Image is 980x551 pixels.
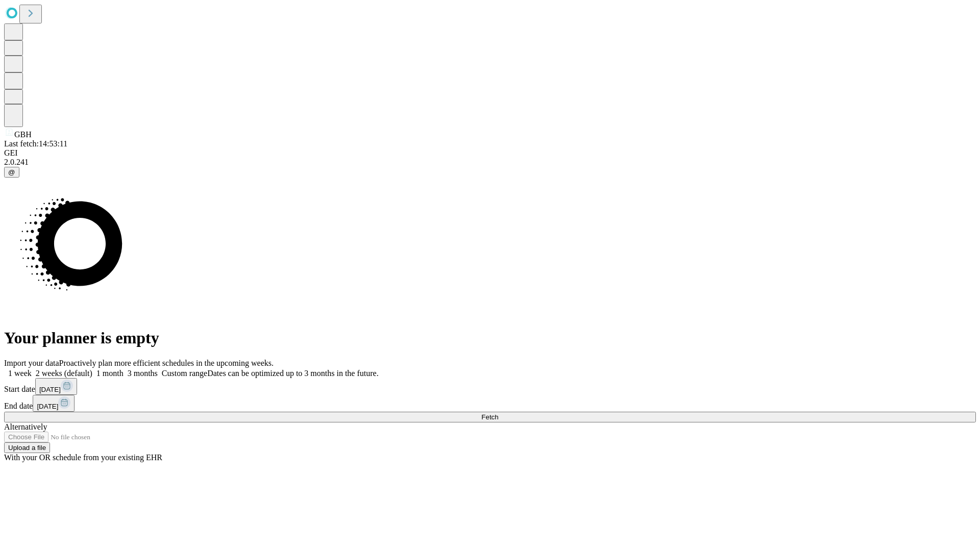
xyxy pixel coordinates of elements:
[14,130,32,139] span: GBH
[4,442,50,453] button: Upload a file
[4,395,976,412] div: End date
[35,378,77,395] button: [DATE]
[33,395,75,412] button: [DATE]
[96,369,124,378] span: 1 month
[4,148,976,158] div: GEI
[59,359,274,367] span: Proactively plan more efficient schedules in the upcoming weeks.
[4,139,67,148] span: Last fetch: 14:53:11
[4,412,976,422] button: Fetch
[4,453,162,462] span: With your OR schedule from your existing EHR
[162,369,207,378] span: Custom range
[128,369,158,378] span: 3 months
[4,158,976,167] div: 2.0.241
[36,369,92,378] span: 2 weeks (default)
[207,369,378,378] span: Dates can be optimized up to 3 months in the future.
[4,359,59,367] span: Import your data
[39,386,61,393] span: [DATE]
[481,413,498,421] span: Fetch
[8,369,32,378] span: 1 week
[37,403,58,410] span: [DATE]
[4,422,47,431] span: Alternatively
[4,167,19,178] button: @
[4,378,976,395] div: Start date
[4,329,976,347] h1: Your planner is empty
[8,168,15,176] span: @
